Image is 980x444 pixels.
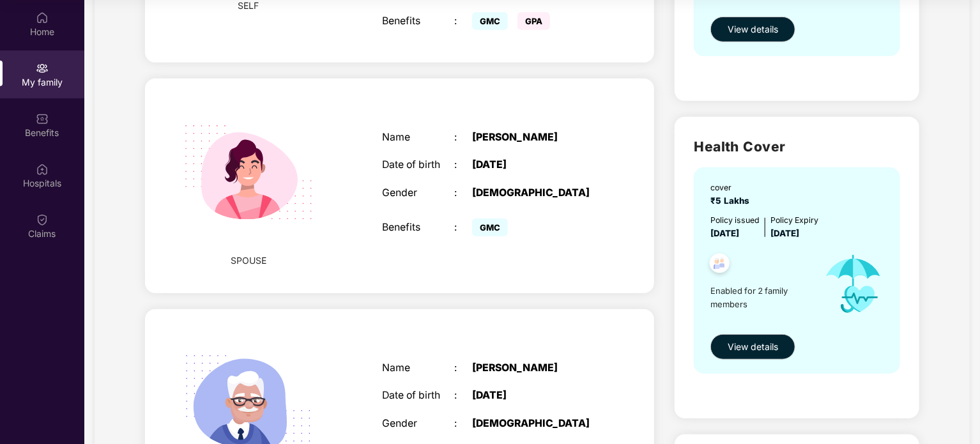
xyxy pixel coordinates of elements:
[472,418,599,430] div: [DEMOGRAPHIC_DATA]
[382,362,454,374] div: Name
[382,15,454,27] div: Benefits
[454,390,472,402] div: :
[728,22,778,36] span: View details
[231,254,266,268] span: SPOUSE
[472,132,599,144] div: [PERSON_NAME]
[710,17,795,42] button: View details
[472,12,508,30] span: GMC
[728,340,778,354] span: View details
[454,187,472,199] div: :
[36,163,49,176] img: svg+xml;base64,PHN2ZyBpZD0iSG9zcGl0YWxzIiB4bWxucz0iaHR0cDovL3d3dy53My5vcmcvMjAwMC9zdmciIHdpZHRoPS...
[517,12,550,30] span: GPA
[472,362,599,374] div: [PERSON_NAME]
[167,91,330,254] img: svg+xml;base64,PHN2ZyB4bWxucz0iaHR0cDovL3d3dy53My5vcmcvMjAwMC9zdmciIHdpZHRoPSIyMjQiIGhlaWdodD0iMT...
[694,136,900,157] h2: Health Cover
[454,362,472,374] div: :
[454,418,472,430] div: :
[710,195,754,206] span: ₹5 Lakhs
[382,222,454,234] div: Benefits
[472,187,599,199] div: [DEMOGRAPHIC_DATA]
[382,159,454,171] div: Date of birth
[813,241,894,328] img: icon
[36,11,49,24] img: svg+xml;base64,PHN2ZyBpZD0iSG9tZSIgeG1sbnM9Imh0dHA6Ly93d3cudzMub3JnLzIwMDAvc3ZnIiB3aWR0aD0iMjAiIG...
[382,418,454,430] div: Gender
[472,159,599,171] div: [DATE]
[770,214,818,226] div: Policy Expiry
[36,213,49,226] img: svg+xml;base64,PHN2ZyBpZD0iQ2xhaW0iIHhtbG5zPSJodHRwOi8vd3d3LnczLm9yZy8yMDAwL3N2ZyIgd2lkdGg9IjIwIi...
[770,228,799,238] span: [DATE]
[382,132,454,144] div: Name
[710,228,739,238] span: [DATE]
[454,15,472,27] div: :
[382,187,454,199] div: Gender
[710,214,760,226] div: Policy issued
[36,62,49,75] img: svg+xml;base64,PHN2ZyB3aWR0aD0iMjAiIGhlaWdodD0iMjAiIHZpZXdCb3g9IjAgMCAyMCAyMCIgZmlsbD0ibm9uZSIgeG...
[710,181,754,194] div: cover
[36,112,49,125] img: svg+xml;base64,PHN2ZyBpZD0iQmVuZWZpdHMiIHhtbG5zPSJodHRwOi8vd3d3LnczLm9yZy8yMDAwL3N2ZyIgd2lkdGg9Ij...
[704,250,735,281] img: svg+xml;base64,PHN2ZyB4bWxucz0iaHR0cDovL3d3dy53My5vcmcvMjAwMC9zdmciIHdpZHRoPSI0OC45NDMiIGhlaWdodD...
[382,390,454,402] div: Date of birth
[710,334,795,360] button: View details
[454,222,472,234] div: :
[710,284,813,310] span: Enabled for 2 family members
[454,159,472,171] div: :
[472,390,599,402] div: [DATE]
[472,218,508,236] span: GMC
[454,132,472,144] div: :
